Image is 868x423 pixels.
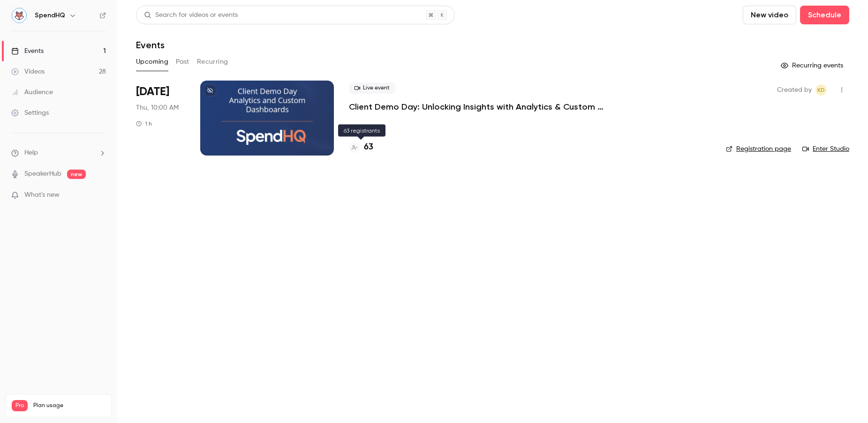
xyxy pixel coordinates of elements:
[802,144,849,154] a: Enter Studio
[11,108,49,118] div: Settings
[11,88,53,97] div: Audience
[197,54,228,69] button: Recurring
[95,191,106,200] iframe: Noticeable Trigger
[136,84,169,99] span: [DATE]
[67,170,86,179] span: new
[144,10,238,20] div: Search for videos or events
[24,148,38,158] span: Help
[364,141,373,154] h4: 63
[24,190,60,200] span: What's new
[800,6,849,24] button: Schedule
[777,84,812,96] span: Created by
[136,120,152,127] div: 1 h
[136,39,165,51] h1: Events
[349,101,630,112] a: Client Demo Day: Unlocking Insights with Analytics & Custom Dashboards
[11,148,106,158] li: help-dropdown-opener
[136,103,179,112] span: Thu, 10:00 AM
[726,144,791,154] a: Registration page
[24,169,61,179] a: SpeakerHub
[349,82,395,94] span: Live event
[11,46,44,56] div: Events
[349,141,373,154] a: 63
[33,402,106,409] span: Plan usage
[12,400,28,411] span: Pro
[35,11,65,20] h6: SpendHQ
[176,54,189,69] button: Past
[12,8,27,23] img: SpendHQ
[815,84,827,96] span: Kelly Divine
[136,54,168,69] button: Upcoming
[11,67,45,76] div: Videos
[777,58,849,73] button: Recurring events
[817,84,825,96] span: KD
[136,81,185,156] div: Sep 25 Thu, 10:00 AM (America/New York)
[743,6,796,24] button: New video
